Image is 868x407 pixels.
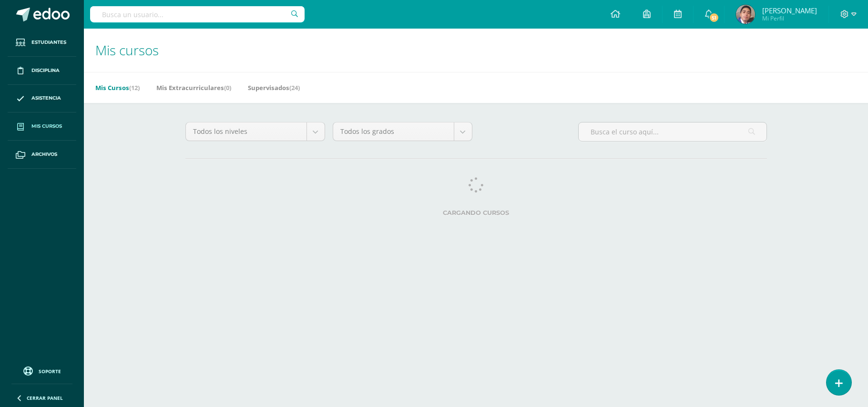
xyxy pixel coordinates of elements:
[31,151,57,158] span: Archivos
[8,57,76,85] a: Disciplina
[333,122,472,141] a: Todos los grados
[8,141,76,169] a: Archivos
[8,85,76,113] a: Asistencia
[8,29,76,57] a: Estudiantes
[31,94,61,102] span: Asistencia
[762,14,817,22] span: Mi Perfil
[39,368,61,375] span: Soporte
[762,6,817,15] span: [PERSON_NAME]
[736,5,755,24] img: 045b1e7a8ae5b45e72d08cce8d27521f.png
[95,80,140,95] a: Mis Cursos(12)
[90,6,305,22] input: Busca un usuario...
[156,80,231,95] a: Mis Extracurriculares(0)
[289,83,300,92] span: (24)
[27,395,63,401] span: Cerrar panel
[11,364,72,377] a: Soporte
[186,122,325,141] a: Todos los niveles
[340,122,447,141] span: Todos los grados
[31,122,62,130] span: Mis cursos
[31,67,60,74] span: Disciplina
[129,83,140,92] span: (12)
[579,122,766,141] input: Busca el curso aquí...
[224,83,231,92] span: (0)
[8,112,76,141] a: Mis cursos
[31,39,66,46] span: Estudiantes
[95,41,159,59] span: Mis cursos
[709,12,719,23] span: 51
[248,80,300,95] a: Supervisados(24)
[185,209,767,216] label: Cargando cursos
[193,122,299,141] span: Todos los niveles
